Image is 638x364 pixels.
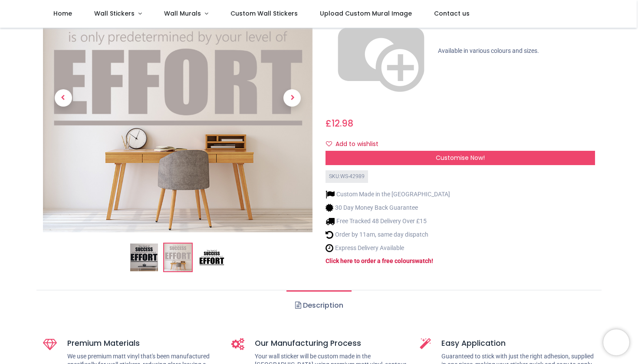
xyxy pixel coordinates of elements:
[326,203,450,212] li: 30 Day Money Back Guarantee
[320,9,412,18] span: Upload Custom Mural Image
[272,4,312,192] a: Next
[438,47,539,54] span: Available in various colours and sizes.
[94,9,135,18] span: Wall Stickers
[164,9,201,18] span: Wall Murals
[326,117,353,130] span: £
[164,244,192,272] img: WS-42989-02
[43,4,83,192] a: Previous
[55,89,72,107] span: Previous
[130,244,158,272] img: Success And Effort Sports Quote Wall Sticker
[67,338,218,349] h5: Premium Materials
[603,329,629,355] iframe: Brevo live chat
[326,190,450,199] li: Custom Made in the [GEOGRAPHIC_DATA]
[434,9,470,18] span: Contact us
[283,89,301,107] span: Next
[326,257,412,264] a: Click here to order a free colour
[326,217,450,226] li: Free Tracked 48 Delivery Over £15
[255,338,407,349] h5: Our Manufacturing Process
[326,170,368,183] div: SKU: WS-42989
[198,244,226,272] img: WS-42989-03
[286,290,351,321] a: Description
[53,9,72,18] span: Home
[412,257,431,264] a: swatch
[332,117,353,130] span: 12.98
[441,338,595,349] h5: Easy Application
[230,9,298,18] span: Custom Wall Stickers
[326,141,332,147] i: Add to wishlist
[326,244,450,253] li: Express Delivery Available
[326,137,386,152] button: Add to wishlistAdd to wishlist
[436,153,485,162] span: Customise Now!
[326,230,450,239] li: Order by 11am, same day dispatch
[431,257,433,264] a: !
